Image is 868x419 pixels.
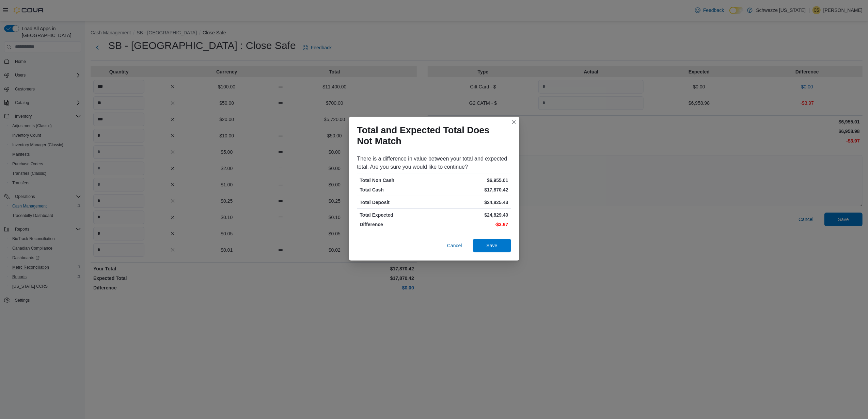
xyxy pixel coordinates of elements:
button: Closes this modal window [510,118,518,126]
p: Total Cash [360,186,433,193]
div: There is a difference in value between your total and expected total. Are you sure you would like... [357,155,511,171]
p: $24,825.43 [436,199,508,206]
p: $24,829.40 [436,212,508,218]
button: Cancel [444,239,465,252]
h1: Total and Expected Total Does Not Match [357,125,506,147]
p: Difference [360,221,433,228]
p: Total Non Cash [360,177,433,184]
p: Total Expected [360,212,433,218]
p: -$3.97 [436,221,508,228]
p: $17,870.42 [436,186,508,193]
p: Total Deposit [360,199,433,206]
p: $6,955.01 [436,177,508,184]
span: Cancel [447,242,462,249]
span: Save [487,242,498,249]
button: Save [473,239,511,252]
